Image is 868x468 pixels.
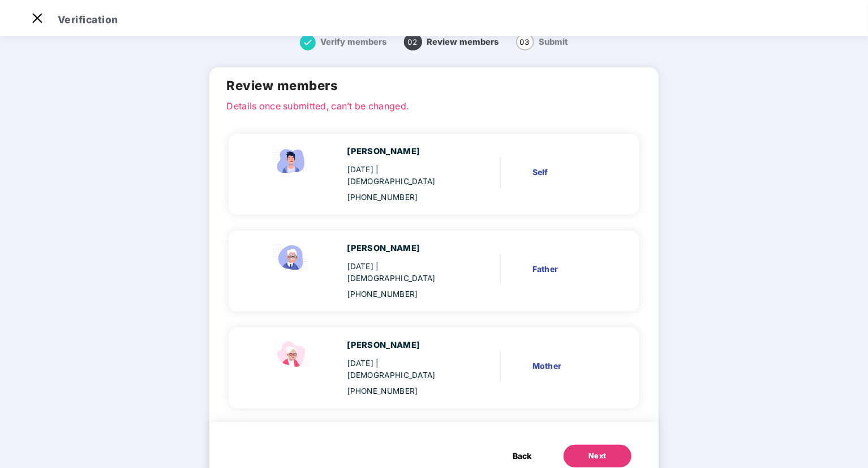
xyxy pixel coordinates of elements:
[347,192,458,203] div: [PHONE_NUMBER]
[564,445,631,467] button: Next
[532,263,606,275] div: Father
[516,33,534,50] span: 03
[269,145,314,177] img: svg+xml;base64,PHN2ZyBpZD0iRW1wbG95ZWVfbWFsZSIgeG1sbnM9Imh0dHA6Ly93d3cudzMub3JnLzIwMDAvc3ZnIiB3aW...
[347,385,458,397] div: [PHONE_NUMBER]
[513,450,531,462] span: Back
[588,450,607,462] div: Next
[226,76,641,96] h2: Review members
[347,288,458,300] div: [PHONE_NUMBER]
[269,242,314,274] img: svg+xml;base64,PHN2ZyBpZD0iRmF0aGVyX2ljb24iIHhtbG5zPSJodHRwOi8vd3d3LnczLm9yZy8yMDAwL3N2ZyIgeG1sbn...
[427,37,499,47] span: Review members
[347,261,458,285] div: [DATE]
[226,99,641,109] p: Details once submitted, can’t be changed.
[321,37,387,47] span: Verify members
[539,37,569,47] span: Submit
[347,339,458,352] div: [PERSON_NAME]
[347,358,458,382] div: [DATE]
[269,339,314,371] img: svg+xml;base64,PHN2ZyB4bWxucz0iaHR0cDovL3d3dy53My5vcmcvMjAwMC9zdmciIHdpZHRoPSI1NCIgaGVpZ2h0PSIzOC...
[501,445,543,467] button: Back
[404,33,422,50] span: 02
[300,35,316,50] img: svg+xml;base64,PHN2ZyB4bWxucz0iaHR0cDovL3d3dy53My5vcmcvMjAwMC9zdmciIHdpZHRoPSIxNiIgaGVpZ2h0PSIxNi...
[347,145,458,158] div: [PERSON_NAME]
[347,242,458,255] div: [PERSON_NAME]
[532,166,606,178] div: Self
[532,360,606,372] div: Mother
[347,164,458,188] div: [DATE]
